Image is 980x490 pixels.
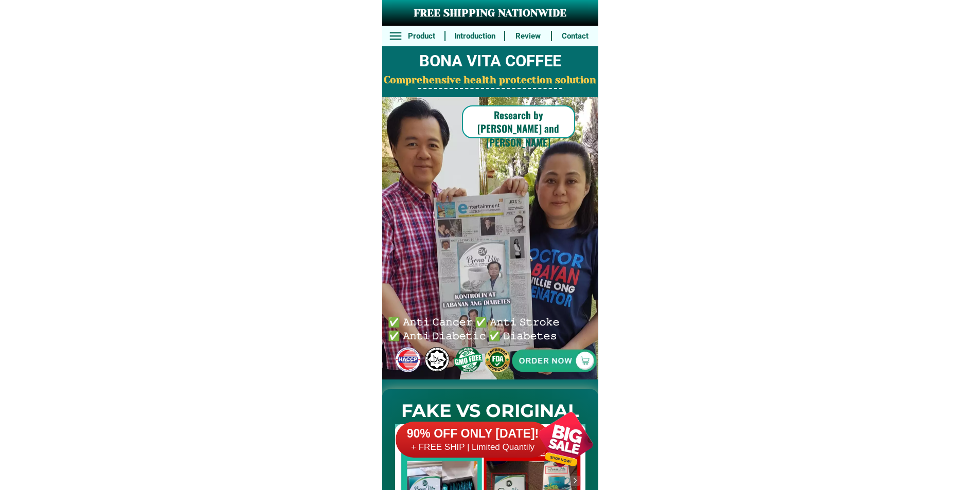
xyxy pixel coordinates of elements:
h6: Research by [PERSON_NAME] and [PERSON_NAME] [462,108,575,149]
h6: Contact [558,30,593,42]
h6: ✅ 𝙰𝚗𝚝𝚒 𝙲𝚊𝚗𝚌𝚎𝚛 ✅ 𝙰𝚗𝚝𝚒 𝚂𝚝𝚛𝚘𝚔𝚎 ✅ 𝙰𝚗𝚝𝚒 𝙳𝚒𝚊𝚋𝚎𝚝𝚒𝚌 ✅ 𝙳𝚒𝚊𝚋𝚎𝚝𝚎𝚜 [388,314,564,341]
h2: BONA VITA COFFEE [382,49,598,74]
img: navigation [570,476,580,486]
h2: FAKE VS ORIGINAL [382,397,598,425]
h6: Product [404,30,439,42]
h6: 90% OFF ONLY [DATE]! [396,426,550,442]
h6: + FREE SHIP | Limited Quantily [396,442,550,453]
h6: Review [511,30,546,42]
h3: FREE SHIPPING NATIONWIDE [382,6,598,21]
h2: Comprehensive health protection solution [382,73,598,88]
h6: Introduction [451,30,498,42]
